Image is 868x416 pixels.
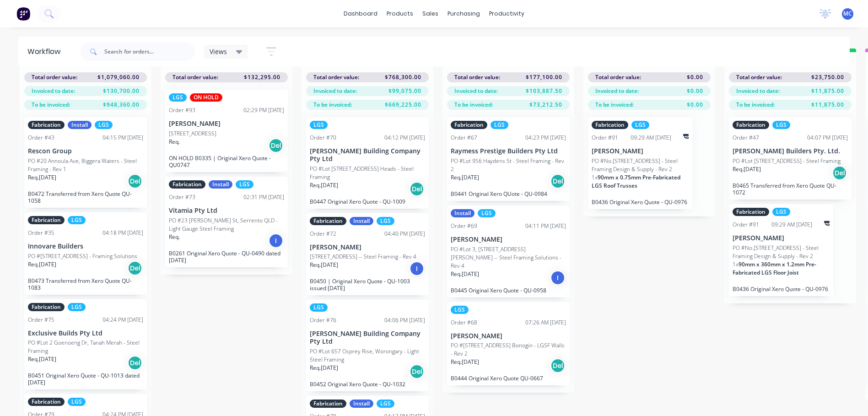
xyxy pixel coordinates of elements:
div: Fabrication [169,180,205,189]
div: 02:31 PM [DATE] [243,193,284,201]
div: LGS [772,121,790,129]
p: B0451 Original Xero Quote - QU-1013 dated [DATE] [28,372,143,386]
div: Fabrication [28,216,65,224]
span: 90mm x 360mm x 1.2mm Pre-Fabricated LGS Floor Joist [733,260,816,276]
div: LGS [491,121,508,129]
p: B0447 Original Xero Quote - QU-1009 [310,198,425,205]
p: B0444 Original Xero Quote QU-0667 [451,375,566,382]
p: PO #No.[STREET_ADDRESS] - Steel Framing Design & Supply - Rev 2 [733,244,830,260]
div: productivity [485,7,529,21]
div: Order #93 [169,106,195,114]
div: 04:12 PM [DATE] [384,134,425,142]
p: [PERSON_NAME] [451,332,566,340]
div: Order #75 [28,316,54,324]
div: FabricationLGSOrder #9109:29 AM [DATE][PERSON_NAME]PO #No.[STREET_ADDRESS] - Steel Framing Design... [729,204,833,296]
div: LGS [310,303,328,312]
div: Install [350,217,373,225]
div: Install [209,180,232,189]
div: LGS [68,398,86,406]
span: $11,875.00 [811,101,844,109]
div: LGS [68,303,86,311]
p: Req. [DATE] [733,165,761,173]
div: 04:15 PM [DATE] [102,134,143,142]
div: 09:29 AM [DATE] [631,134,671,142]
span: To be invoiced: [32,101,70,109]
div: Del [410,182,424,196]
div: LGS [310,121,328,129]
div: purchasing [443,7,485,21]
div: FabricationLGSOrder #3504:18 PM [DATE]Innovare BuildersPO #[STREET_ADDRESS] - Framing SolutionsRe... [24,212,147,295]
span: $23,750.00 [811,73,844,81]
span: $11,875.00 [811,87,844,95]
div: 04:40 PM [DATE] [384,230,425,238]
p: Req. [169,233,180,241]
div: LGS [451,306,469,314]
p: PO #Lot 956 Haydens St - Steel Framing - Rev 2 [451,157,566,173]
p: B0465 Transferred from Xero Quote QU-1072 [733,182,848,196]
p: PO #Lot [STREET_ADDRESS] Heads - Steel Framing [310,165,425,181]
div: Order #91 [592,134,618,142]
p: Req. [DATE] [28,173,56,182]
div: Order #91 [733,221,759,229]
span: Total order value: [32,73,77,81]
p: Req. [DATE] [310,364,338,372]
div: LGS [772,208,790,216]
p: Innovare Builders [28,243,143,250]
div: Install [68,121,92,129]
p: B0452 Original Xero Quote - QU-1032 [310,381,425,388]
div: Del [410,364,424,379]
div: FabricationLGSOrder #4704:07 PM [DATE][PERSON_NAME] Builders Pty. Ltd.PO #Lot [STREET_ADDRESS] - ... [729,117,852,200]
p: PO #20 Annoula Ave, Biggera Waters - Steel Framing - Rev 1 [28,157,143,173]
div: 04:24 PM [DATE] [102,316,143,324]
div: LGSON HOLDOrder #9302:29 PM [DATE][PERSON_NAME][STREET_ADDRESS]Req.DelON HOLD B0335 | Original Xe... [165,90,288,172]
div: Order #69 [451,222,477,230]
p: [STREET_ADDRESS] -- Steel Framing - Rev 4 [310,253,416,261]
span: $669,225.00 [385,101,421,109]
span: To be invoiced: [454,101,493,109]
p: PO #Lot 657 Osprey Rise, Worongary - Light Steel Framing [310,347,425,364]
p: PO #No.[STREET_ADDRESS] - Steel Framing Design & Supply - Rev 2 [592,157,689,173]
span: $103,887.50 [526,87,562,95]
span: $177,100.00 [526,73,562,81]
div: FabricationInstallLGSOrder #7204:40 PM [DATE][PERSON_NAME][STREET_ADDRESS] -- Steel Framing - Rev... [306,213,429,296]
p: B0445 Original Xero Quote - QU-0958 [451,287,566,294]
span: Invoiced to date: [595,87,639,95]
span: 1 x [733,260,739,268]
p: B0436 Original Xero Quote - QU-0976 [592,199,689,205]
div: Fabrication [28,303,65,311]
p: [PERSON_NAME] Builders Pty. Ltd. [733,147,848,155]
p: B0441 Original Xero QUote - QU-0984 [451,190,566,197]
p: [PERSON_NAME] [451,236,566,243]
p: Req. [DATE] [451,270,479,278]
div: ON HOLD [190,93,222,102]
div: Order #72 [310,230,336,238]
span: 90mm x 0.75mm Pre-Fabricated LGS Roof Trusses [592,173,680,189]
p: Rescon Group [28,147,143,155]
p: Exclusive Builds Pty Ltd [28,330,143,337]
p: Req. [DATE] [28,260,56,269]
p: B0436 Original Xero Quote - QU-0976 [733,286,830,292]
span: $132,295.00 [244,73,280,81]
span: $0.00 [687,73,703,81]
div: 02:29 PM [DATE] [243,106,284,114]
div: Del [128,356,142,370]
p: PO #Lot 2 Goenoeng Dr, Tanah Merah - Steel Framing [28,339,143,355]
p: PO #Lot [STREET_ADDRESS] - Steel Framing [733,157,841,165]
div: LGS [236,180,253,189]
div: Fabrication [592,121,628,129]
div: sales [418,7,443,21]
div: Order #73 [169,193,195,201]
span: $0.00 [687,87,703,95]
div: LGS [631,121,649,129]
div: LGSOrder #6807:26 AM [DATE][PERSON_NAME]PO #[STREET_ADDRESS] Bonogin - LGSF Walls - Rev 2Req.[DAT... [447,302,570,386]
p: [PERSON_NAME] Building Company Pty Ltd [310,147,425,163]
div: I [550,270,565,285]
div: LGSOrder #7004:12 PM [DATE][PERSON_NAME] Building Company Pty LtdPO #Lot [STREET_ADDRESS] Heads -... [306,117,429,209]
div: 04:07 PM [DATE] [807,134,848,142]
p: [STREET_ADDRESS] [169,130,216,138]
p: B0261 Original Xero Quote - QU-0490 dated [DATE] [169,250,284,264]
span: Total order value: [173,73,218,81]
div: Workflow [27,46,65,57]
span: 1 x [592,173,598,181]
div: Fabrication [733,121,769,129]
